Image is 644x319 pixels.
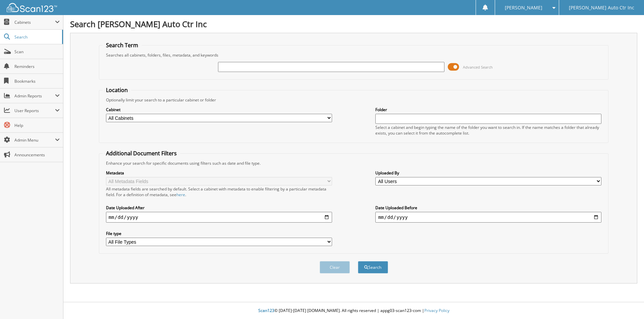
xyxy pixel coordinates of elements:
[106,107,332,112] label: Cabinet
[375,212,601,223] input: end
[505,6,542,10] span: [PERSON_NAME]
[14,78,60,84] span: Bookmarks
[14,108,55,113] span: User Reports
[70,18,637,29] h1: Search [PERSON_NAME] Auto Ctr Inc
[106,212,332,223] input: start
[375,125,601,136] div: Select a cabinet and begin typing the name of the folder you want to search in. If the name match...
[103,160,605,166] div: Enhance your search for specific documents using filters such as date and file type.
[106,170,332,176] label: Metadata
[569,6,634,10] span: [PERSON_NAME] Auto Ctr Inc
[176,192,185,197] a: here
[106,231,332,236] label: File type
[14,64,60,69] span: Reminders
[258,308,274,313] span: Scan123
[14,123,60,128] span: Help
[103,42,142,49] legend: Search Term
[14,137,55,143] span: Admin Menu
[375,205,601,211] label: Date Uploaded Before
[14,49,60,55] span: Scan
[103,97,605,103] div: Optionally limit your search to a particular cabinet or folder
[14,19,55,25] span: Cabinets
[14,93,55,99] span: Admin Reports
[375,107,601,112] label: Folder
[610,287,644,319] iframe: Chat Widget
[103,86,131,94] legend: Location
[424,308,449,313] a: Privacy Policy
[106,186,332,197] div: All metadata fields are searched by default. Select a cabinet with metadata to enable filtering b...
[7,3,57,12] img: scan123-logo-white.svg
[463,65,493,70] span: Advanced Search
[103,52,605,58] div: Searches all cabinets, folders, files, metadata, and keywords
[103,150,180,157] legend: Additional Document Filters
[14,34,59,40] span: Search
[358,261,388,273] button: Search
[320,261,350,273] button: Clear
[63,303,644,319] div: © [DATE]-[DATE] [DOMAIN_NAME]. All rights reserved | appg03-scan123-com |
[375,170,601,176] label: Uploaded By
[14,152,60,158] span: Announcements
[106,205,332,211] label: Date Uploaded After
